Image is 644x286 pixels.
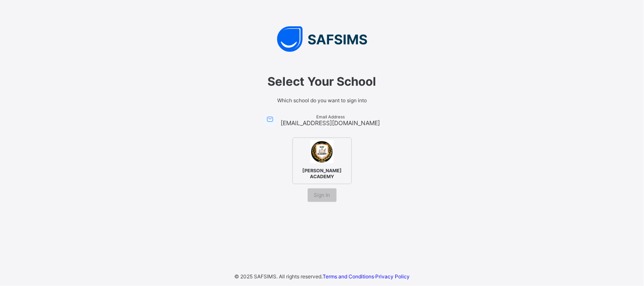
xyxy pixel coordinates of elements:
span: Select Your School [203,74,441,89]
span: Email Address [281,114,380,119]
span: [EMAIL_ADDRESS][DOMAIN_NAME] [281,119,380,126]
a: Privacy Policy [375,273,410,280]
span: Which school do you want to sign into [203,97,441,104]
span: © 2025 SAFSIMS. All rights reserved. [234,273,323,280]
img: KAY ACADEMY [310,140,334,163]
span: [PERSON_NAME] ACADEMY [296,165,348,182]
span: Sign In [314,192,330,198]
img: SAFSIMS Logo [195,26,450,52]
a: Terms and Conditions [323,273,374,280]
span: · [323,273,410,280]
